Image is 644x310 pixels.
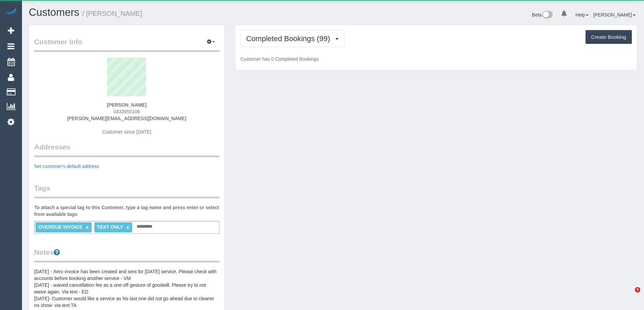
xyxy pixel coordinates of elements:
img: Automaid Logo [4,7,18,16]
a: Help [575,12,589,18]
span: TEXT ONLY [97,224,123,230]
p: Customer has 0 Completed Bookings [240,56,632,62]
legend: Tags [34,183,219,198]
span: Completed Bookings (99) [246,34,333,43]
a: × [86,225,89,230]
strong: [PERSON_NAME] [107,102,146,108]
a: × [126,225,129,230]
span: Customer since [DATE] [102,129,151,135]
a: [PERSON_NAME] [593,12,636,18]
button: Completed Bookings (99) [240,30,344,47]
img: New interface [542,11,553,20]
legend: Customer Info [34,37,219,52]
iframe: Intercom live chat [621,287,637,303]
a: [PERSON_NAME][EMAIL_ADDRESS][DOMAIN_NAME] [67,116,186,121]
a: Set customer's default address [34,164,99,169]
small: / [PERSON_NAME] [82,10,142,17]
button: Create Booking [586,30,632,44]
label: To attach a special tag to this Customer, type a tag name and press enter or select from availabl... [34,204,219,218]
span: OVERDUE INVOICE [38,224,82,230]
legend: Notes [34,247,219,262]
a: Beta [532,12,553,18]
span: 5 [635,287,640,292]
a: Customers [29,6,79,18]
span: 0433955106 [114,109,140,114]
